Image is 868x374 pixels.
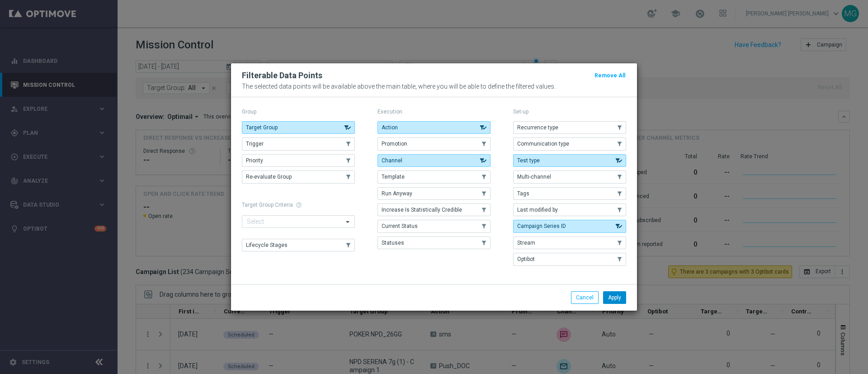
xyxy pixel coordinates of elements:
[517,190,529,197] span: Tags
[517,256,535,262] span: Optibot
[513,154,626,167] button: Test type
[377,121,491,134] button: Action
[513,187,626,200] button: Tags
[246,242,288,248] span: Lifecycle Stages
[594,71,626,80] button: Remove All
[242,202,355,208] h1: Target Group Criteria
[517,141,569,147] span: Communication type
[382,124,398,131] span: Action
[246,141,264,147] span: Trigger
[513,137,626,150] button: Communication type
[382,174,405,180] span: Template
[377,187,491,200] button: Run Anyway
[377,204,491,216] button: Increase Is Statistically Credible
[513,237,626,249] button: Stream
[242,137,355,150] button: Trigger
[377,137,491,150] button: Promotion
[382,207,462,213] span: Increase Is Statistically Credible
[246,174,292,180] span: Re-evaluate Group
[382,141,407,147] span: Promotion
[382,190,412,197] span: Run Anyway
[382,223,418,229] span: Current Status
[377,220,491,232] button: Current Status
[242,70,322,81] h2: Filterable Data Points
[377,237,491,249] button: Statuses
[296,202,302,208] span: help_outline
[517,223,566,229] span: Campaign Series ID
[377,170,491,183] button: Template
[242,154,355,167] button: Priority
[242,83,626,90] p: The selected data points will be available above the main table, where you will be able to define...
[377,154,491,167] button: Channel
[513,220,626,232] button: Campaign Series ID
[517,174,551,180] span: Multi-channel
[246,124,278,131] span: Target Group
[242,108,355,115] p: Group
[242,121,355,134] button: Target Group
[513,204,626,216] button: Last modified by
[571,291,599,304] button: Cancel
[517,124,558,131] span: Recurrence type
[513,170,626,183] button: Multi-channel
[382,157,402,164] span: Channel
[242,239,355,251] button: Lifecycle Stages
[513,253,626,265] button: Optibot
[517,240,535,246] span: Stream
[513,121,626,134] button: Recurrence type
[603,291,626,304] button: Apply
[377,108,491,115] p: Execution
[517,157,540,164] span: Test type
[382,240,404,246] span: Statuses
[517,207,558,213] span: Last modified by
[242,170,355,183] button: Re-evaluate Group
[246,157,263,164] span: Priority
[513,108,626,115] p: Set-up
